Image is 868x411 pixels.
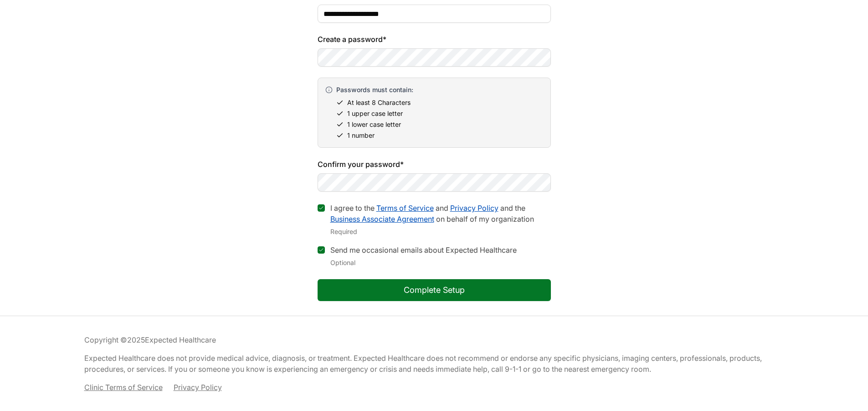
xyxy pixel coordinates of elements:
label: Send me occasional emails about Expected Healthcare [330,245,517,255]
span: At least 8 Characters [347,98,411,107]
a: Clinic Terms of Service [84,382,163,393]
span: 1 lower case letter [347,120,401,129]
label: I agree to the and and the on behalf of my organization [330,203,534,224]
a: Privacy Policy [174,382,222,393]
a: Terms of Service [376,203,434,213]
button: Complete Setup [318,279,551,301]
a: Business Associate Agreement [330,214,434,224]
a: Privacy Policy [450,203,498,213]
div: Optional [330,257,517,268]
span: 1 upper case letter [347,109,403,118]
p: Expected Healthcare does not provide medical advice, diagnosis, or treatment. Expected Healthcare... [84,353,784,375]
label: Create a password* [318,34,551,45]
p: Copyright © 2025 Expected Healthcare [84,334,784,345]
div: Required [330,226,551,237]
label: Confirm your password* [318,159,551,170]
span: Passwords must contain: [336,85,413,94]
span: 1 number [347,131,375,140]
